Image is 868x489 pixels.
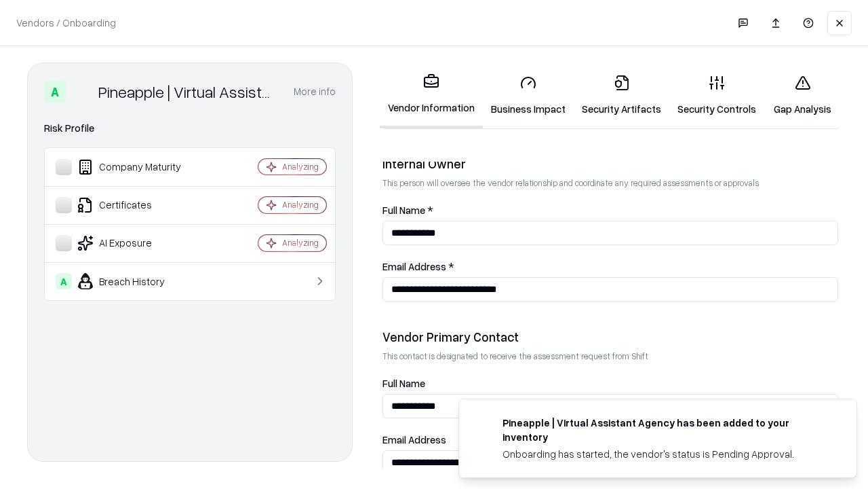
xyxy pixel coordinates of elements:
label: Full Name * [382,205,838,215]
label: Email Address [382,435,838,445]
p: Vendors / Onboarding [16,16,116,30]
a: Security Artifacts [574,64,669,127]
p: This contact is designated to receive the assessment request from Shift [382,350,838,362]
div: Vendor Primary Contact [382,329,838,345]
img: Pineapple | Virtual Assistant Agency [71,81,93,103]
img: trypineapple.com [475,416,492,432]
div: Risk Profile [44,120,336,137]
a: Gap Analysis [764,64,841,127]
div: Analyzing [282,199,319,211]
a: Vendor Information [380,62,483,128]
label: Email Address * [382,261,838,272]
div: Analyzing [282,161,319,173]
a: Business Impact [483,64,574,127]
a: Security Controls [669,64,764,127]
div: Pineapple | Virtual Assistant Agency has been added to your inventory [502,416,824,444]
div: AI Exposure [56,235,218,251]
div: A [56,273,72,289]
div: Certificates [56,197,218,213]
div: Internal Owner [382,156,838,172]
div: Pineapple | Virtual Assistant Agency [98,81,277,103]
div: Company Maturity [56,159,218,175]
div: A [44,81,66,103]
p: This person will oversee the vendor relationship and coordinate any required assessments or appro... [382,177,838,189]
div: Analyzing [282,237,319,249]
div: Breach History [56,273,218,289]
div: Onboarding has started, the vendor's status is Pending Approval. [502,447,824,461]
button: More info [294,79,336,104]
label: Full Name [382,378,838,388]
